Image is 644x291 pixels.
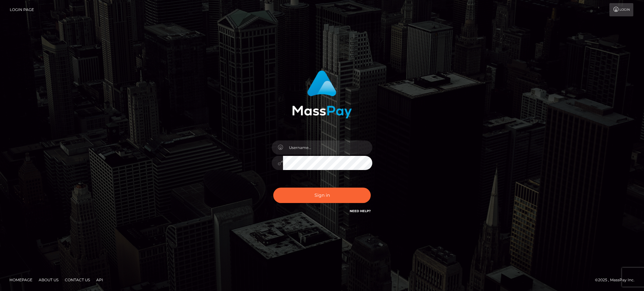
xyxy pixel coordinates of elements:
[595,277,639,283] div: © 2025 , MassPay Inc.
[283,140,372,155] input: Username...
[62,275,92,285] a: Contact Us
[273,188,371,203] button: Sign in
[10,3,34,16] a: Login Page
[36,275,61,285] a: About Us
[350,209,371,213] a: Need Help?
[609,3,633,16] a: Login
[94,275,106,285] a: API
[292,70,352,118] img: MassPay Login
[7,275,35,285] a: Homepage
